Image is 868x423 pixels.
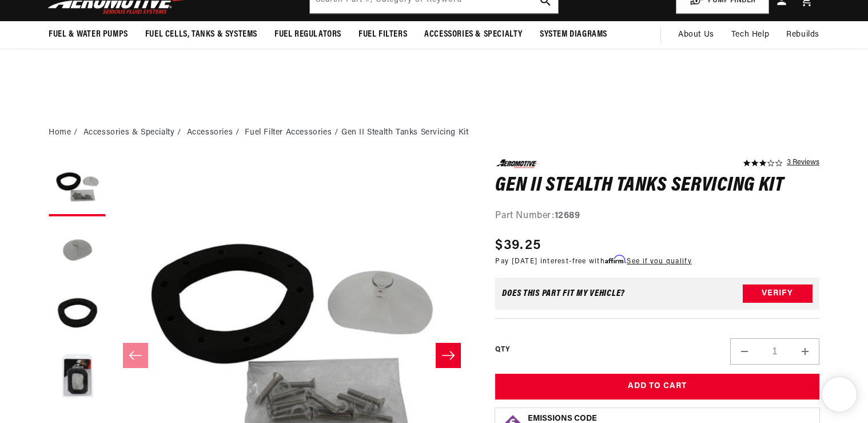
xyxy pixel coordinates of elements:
[187,126,233,139] a: Accessories
[678,30,714,39] span: About Us
[359,29,407,41] span: Fuel Filters
[145,29,257,41] span: Fuel Cells, Tanks & Systems
[49,348,106,405] button: Load image 4 in gallery view
[743,284,813,303] button: Verify
[137,21,266,48] summary: Fuel Cells, Tanks & Systems
[495,374,819,400] button: Add to Cart
[274,29,341,41] span: Fuel Regulators
[350,21,416,48] summary: Fuel Filters
[495,235,541,256] span: $39.25
[49,126,819,139] nav: breadcrumbs
[49,159,106,216] button: Load image 1 in gallery view
[627,258,691,265] a: See if you qualify - Learn more about Affirm Financing (opens in modal)
[495,209,819,224] div: Part Number:
[531,21,616,48] summary: System Diagrams
[528,414,597,423] strong: Emissions Code
[83,126,184,139] li: Accessories & Specialty
[49,29,128,41] span: Fuel & Water Pumps
[123,343,148,368] button: Slide left
[731,29,769,41] span: Tech Help
[245,126,332,139] a: Fuel Filter Accessories
[502,289,625,298] div: Does This part fit My vehicle?
[495,177,819,195] h1: Gen II Stealth Tanks Servicing Kit
[778,21,828,49] summary: Rebuilds
[605,255,625,264] span: Affirm
[723,21,778,49] summary: Tech Help
[341,126,468,139] li: Gen II Stealth Tanks Servicing Kit
[540,29,607,41] span: System Diagrams
[555,211,580,220] strong: 12689
[49,285,106,342] button: Load image 3 in gallery view
[495,256,691,267] p: Pay [DATE] interest-free with .
[266,21,350,48] summary: Fuel Regulators
[424,29,523,41] span: Accessories & Specialty
[49,222,106,279] button: Load image 2 in gallery view
[49,126,71,139] a: Home
[495,345,509,355] label: QTY
[40,21,137,48] summary: Fuel & Water Pumps
[670,21,723,49] a: About Us
[787,159,819,167] a: 3 reviews
[416,21,531,48] summary: Accessories & Specialty
[436,343,461,368] button: Slide right
[786,29,819,41] span: Rebuilds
